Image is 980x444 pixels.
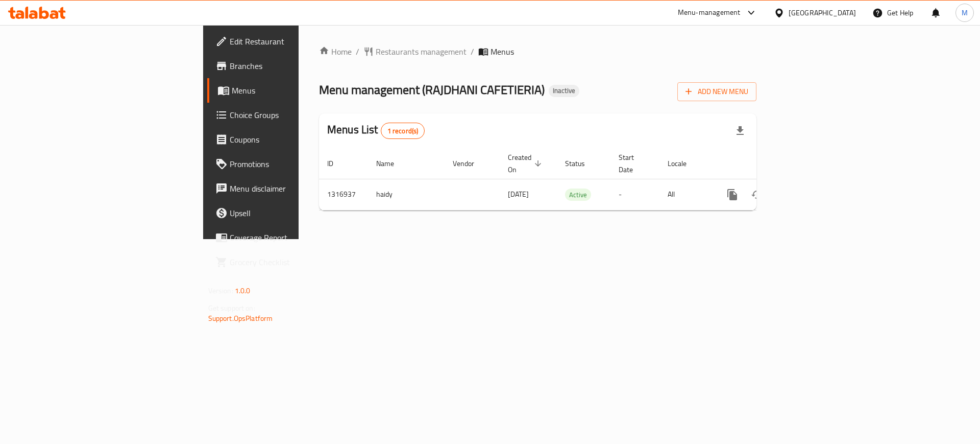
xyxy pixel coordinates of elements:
a: Coverage Report [207,225,367,250]
span: Locale [668,157,700,170]
span: Coupons [230,133,359,146]
a: Upsell [207,201,367,225]
span: Status [565,157,598,170]
a: Support.OpsPlatform [208,312,273,325]
span: Coverage Report [230,231,359,244]
span: Menus [491,45,514,58]
span: [DATE] [508,188,529,201]
button: more [720,182,745,207]
nav: breadcrumb [319,45,756,58]
span: Version: [208,284,233,297]
a: Menu disclaimer [207,176,367,201]
td: All [659,179,712,210]
span: Start Date [619,151,647,176]
span: Branches [230,60,359,72]
td: haidy [368,179,445,210]
span: Menu management ( RAJDHANI CAFETIERIA ) [319,78,545,101]
td: - [610,179,659,210]
span: Active [565,189,591,201]
a: Restaurants management [363,45,467,58]
li: / [471,45,474,58]
span: Add New Menu [685,85,748,98]
span: Name [376,157,407,170]
span: Vendor [453,157,487,170]
span: Upsell [230,207,359,219]
span: Inactive [549,86,579,95]
a: Branches [207,54,367,78]
a: Promotions [207,152,367,176]
span: 1 record(s) [381,126,425,136]
span: 1.0.0 [235,284,251,297]
th: Actions [712,148,826,179]
a: Coupons [207,127,367,152]
span: Promotions [230,158,359,170]
a: Menus [207,78,367,103]
button: Change Status [745,182,769,207]
span: Choice Groups [230,109,359,121]
a: Choice Groups [207,103,367,127]
span: Get support on: [208,301,255,315]
div: Inactive [549,85,579,97]
a: Grocery Checklist [207,250,367,274]
h2: Menus List [327,122,425,139]
table: enhanced table [319,148,826,211]
span: Menus [232,84,359,97]
span: M [962,7,968,18]
span: ID [327,157,347,170]
div: Export file [728,119,752,143]
button: Add New Menu [677,82,756,101]
span: Menu disclaimer [230,182,359,195]
span: Grocery Checklist [230,256,359,268]
div: [GEOGRAPHIC_DATA] [789,7,856,18]
span: Created On [508,151,545,176]
div: Total records count [381,123,425,139]
a: Edit Restaurant [207,29,367,54]
div: Menu-management [678,7,741,19]
span: Restaurants management [376,45,467,58]
span: Edit Restaurant [230,35,359,48]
